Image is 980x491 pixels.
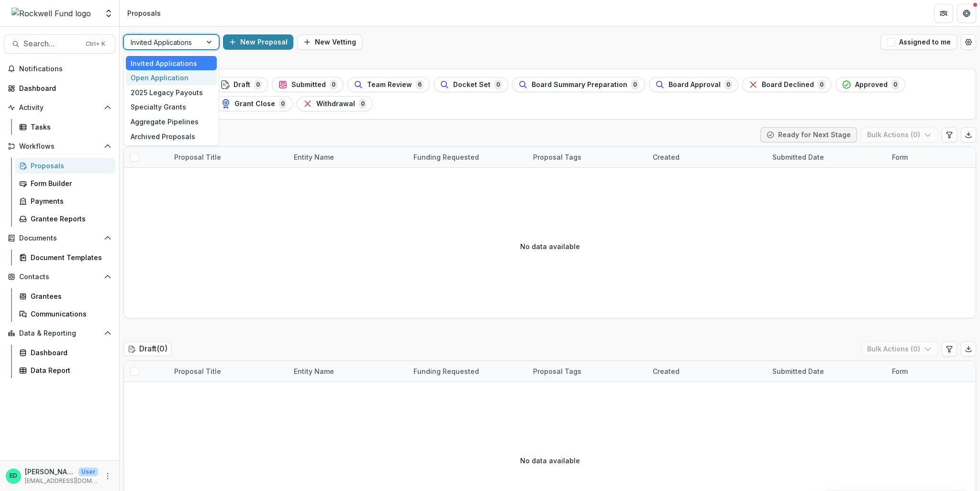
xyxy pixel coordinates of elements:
span: 0 [724,79,732,90]
div: Grantees [31,291,108,301]
div: Form [886,366,913,376]
div: Entity Name [288,366,340,376]
a: Payments [15,193,115,209]
span: Data & Reporting [19,329,100,338]
button: Team Review6 [347,77,430,92]
a: Dashboard [4,80,115,96]
div: Proposal Tags [527,147,647,167]
p: [PERSON_NAME] [25,467,75,477]
div: Submitted Date [767,361,886,382]
div: Form [886,152,913,162]
button: Open Contacts [4,269,115,284]
span: 0 [818,79,825,90]
div: Funding Requested [408,147,527,167]
button: Export table data [961,127,976,142]
span: 0 [279,98,287,109]
div: Submitted Date [767,152,830,162]
button: Board Approval0 [649,77,738,92]
a: Tasks [15,119,115,135]
div: 2025 Legacy Payouts [126,85,217,100]
div: Created [647,147,767,167]
h2: Draft ( 0 ) [123,342,172,356]
div: Payments [31,196,108,206]
div: Created [647,361,767,382]
div: Submitted Date [767,147,886,167]
p: User [78,468,98,476]
button: Open Workflows [4,139,115,154]
div: Dashboard [19,83,108,93]
button: Grant Close0 [215,96,293,111]
span: 0 [494,79,502,90]
button: Draft0 [214,77,268,92]
a: Grantee Reports [15,211,115,227]
div: Communications [31,309,108,319]
a: Document Templates [15,250,115,265]
div: Funding Requested [408,361,527,382]
span: Notifications [19,65,111,73]
button: Approved0 [835,77,905,92]
div: Proposal Tags [527,361,647,382]
button: Bulk Actions (0) [861,341,938,357]
button: Open Data & Reporting [4,326,115,341]
span: 6 [416,79,423,90]
div: Specialty Grants [126,100,217,115]
a: Proposals [15,158,115,174]
div: Aggregate Pipelines [126,114,217,129]
button: Board Declined0 [742,77,832,92]
button: Open table manager [961,34,976,50]
button: New Vetting [297,34,362,50]
button: Export table data [961,341,976,357]
div: Created [647,366,685,376]
div: Proposal Title [168,147,288,167]
span: Draft [234,81,250,89]
button: Edit table settings [942,341,957,357]
div: Created [647,152,685,162]
div: Proposals [31,161,108,171]
span: Grant Close [234,100,275,108]
a: Dashboard [15,345,115,360]
button: More [102,470,113,482]
span: Docket Set [453,81,490,89]
button: Search... [4,34,115,54]
div: Proposals [127,8,161,18]
div: Entity Name [288,361,408,382]
span: Board Approval [668,81,721,89]
div: Form Builder [31,178,108,188]
button: Partners [934,4,953,23]
div: Proposal Title [168,361,288,382]
button: Edit table settings [942,127,957,142]
nav: breadcrumb [123,6,165,20]
button: Bulk Actions (0) [861,127,938,142]
p: No data available [520,241,580,251]
div: Proposal Tags [527,152,587,162]
button: Open Activity [4,100,115,115]
div: Proposal Title [168,152,227,162]
span: Workflows [19,142,100,151]
div: Tasks [31,122,108,132]
span: 0 [330,79,337,90]
span: Submitted [291,81,326,89]
div: Dashboard [31,348,108,358]
button: Docket Set0 [434,77,508,92]
span: Approved [855,81,888,89]
div: Data Report [31,365,108,375]
div: Ctrl + K [84,39,107,49]
p: No data available [520,456,580,466]
p: [EMAIL_ADDRESS][DOMAIN_NAME] [25,477,98,485]
span: Documents [19,234,100,242]
a: Grantees [15,288,115,304]
span: Activity [19,104,100,112]
a: Form Builder [15,175,115,191]
div: Proposal Title [168,366,227,376]
div: Grantee Reports [31,214,108,224]
button: Ready for Next Stage [760,127,857,142]
button: Assigned to me [880,34,957,50]
button: New Proposal [223,34,293,50]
